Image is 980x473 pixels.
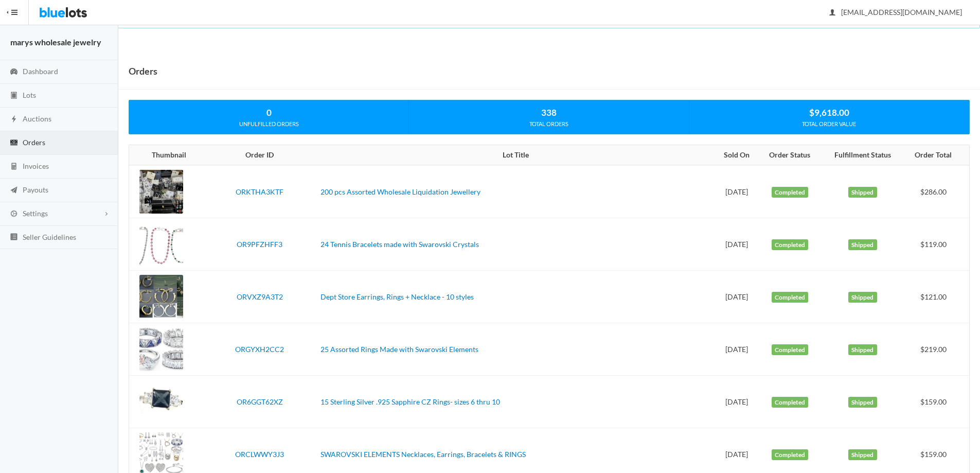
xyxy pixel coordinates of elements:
ion-icon: list box [9,233,19,242]
div: UNFULFILLED ORDERS [129,119,408,129]
label: Shipped [848,397,877,408]
th: Order Status [758,145,821,166]
label: Completed [772,292,809,303]
strong: 338 [541,107,557,118]
a: ORCLWWY3J3 [235,450,284,459]
div: TOTAL ORDERS [409,119,688,129]
a: Dept Store Earrings, Rings + Necklace - 10 styles [320,292,474,301]
th: Fulfillment Status [822,145,904,166]
span: Lots [23,91,36,99]
ion-icon: clipboard [9,91,19,101]
label: Completed [772,449,809,461]
a: OR6GGT62XZ [237,397,283,406]
a: ORKTHA3KTF [236,187,283,196]
h1: Orders [129,63,157,79]
strong: marys wholesale jewelry [10,37,101,47]
td: [DATE] [716,218,759,271]
th: Lot Title [316,145,716,166]
th: Thumbnail [129,145,203,166]
td: $119.00 [904,218,969,271]
span: Settings [23,209,48,218]
div: TOTAL ORDER VALUE [689,119,969,129]
ion-icon: person [827,8,838,18]
ion-icon: speedometer [9,67,19,77]
ion-icon: flash [9,115,19,125]
th: Order Total [904,145,969,166]
a: SWAROVSKI ELEMENTS Necklaces, Earrings, Bracelets & RINGS [320,450,526,459]
span: Payouts [23,185,48,194]
label: Completed [772,344,809,356]
td: [DATE] [716,376,759,428]
a: ORGYXH2CC2 [235,345,284,354]
span: Orders [23,138,45,147]
a: ORVXZ9A3T2 [237,292,283,301]
span: [EMAIL_ADDRESS][DOMAIN_NAME] [830,8,962,16]
label: Shipped [848,292,877,303]
label: Completed [772,239,809,251]
td: $286.00 [904,165,969,218]
label: Completed [772,397,809,408]
strong: $9,618.00 [809,107,849,118]
td: [DATE] [716,271,759,323]
a: 15 Sterling Silver .925 Sapphire CZ Rings- sizes 6 thru 10 [320,397,500,406]
td: $159.00 [904,376,969,428]
ion-icon: cog [9,209,19,219]
label: Shipped [848,449,877,461]
a: 25 Assorted Rings Made with Swarovski Elements [320,345,478,354]
a: OR9PFZHFF3 [237,240,282,249]
ion-icon: calculator [9,162,19,172]
label: Completed [772,187,809,198]
span: Dashboard [23,67,58,76]
label: Shipped [848,344,877,356]
a: 200 pcs Assorted Wholesale Liquidation Jewellery [320,187,480,196]
ion-icon: paper plane [9,186,19,196]
td: [DATE] [716,165,759,218]
span: Seller Guidelines [23,233,76,241]
span: Invoices [23,162,49,170]
span: Auctions [23,114,51,123]
label: Shipped [848,187,877,198]
th: Sold On [716,145,759,166]
td: [DATE] [716,323,759,376]
th: Order ID [203,145,316,166]
td: $121.00 [904,271,969,323]
ion-icon: cash [9,138,19,148]
strong: 0 [266,107,272,118]
a: 24 Tennis Bracelets made with Swarovski Crystals [320,240,479,249]
td: $219.00 [904,323,969,376]
label: Shipped [848,239,877,251]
